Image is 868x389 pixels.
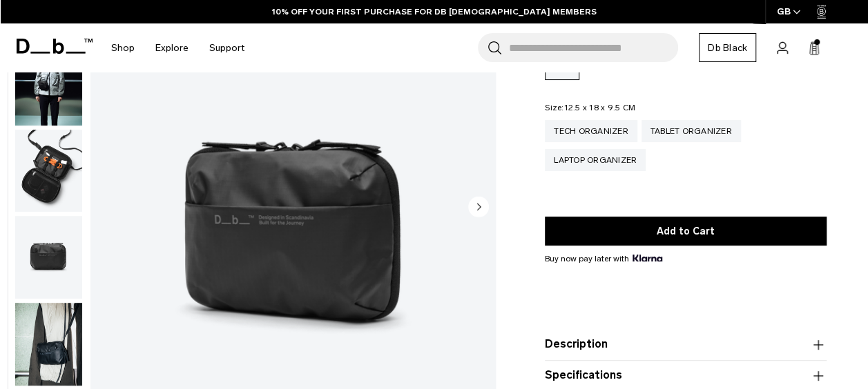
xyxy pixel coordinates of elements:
img: {"height" => 20, "alt" => "Klarna"} [633,255,662,261]
a: Shop [111,23,135,72]
img: Ramverk Tech Organizer Black Out [15,216,82,299]
button: Specifications [545,368,827,384]
img: Ramverk Tech Organizer Black Out [15,130,82,212]
a: Explore [155,23,189,72]
button: Ramverk Tech Organizer Black Out [15,129,83,213]
legend: Size: [545,103,635,112]
a: Db Black [699,33,756,62]
img: Ramverk Tech Organizer Black Out [15,303,82,386]
button: Ramverk Tech Organizer Black Out [15,42,83,126]
button: Add to Cart [545,217,827,246]
a: Tablet Organizer [642,120,741,142]
a: 10% OFF YOUR FIRST PURCHASE FOR DB [DEMOGRAPHIC_DATA] MEMBERS [272,6,597,18]
button: Next slide [468,196,489,219]
button: Ramverk Tech Organizer Black Out [15,302,83,386]
span: Buy now pay later with [545,252,662,265]
a: Tech Organizer [545,120,637,142]
a: Support [209,23,244,72]
img: Ramverk Tech Organizer Black Out [15,43,82,126]
button: Description [545,337,827,353]
a: Laptop Organizer [545,149,646,171]
span: 12.5 x 18 x 9.5 CM [563,103,635,112]
nav: Main Navigation [101,23,255,72]
button: Ramverk Tech Organizer Black Out [15,215,83,299]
